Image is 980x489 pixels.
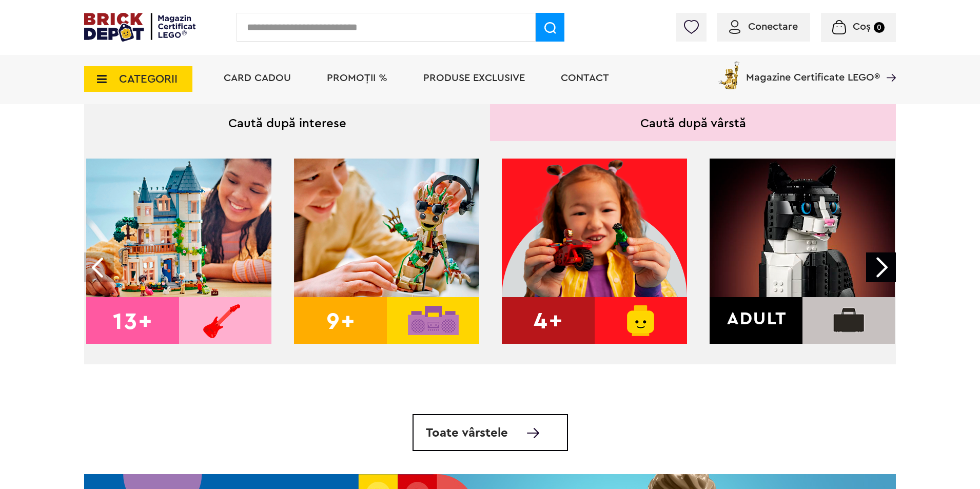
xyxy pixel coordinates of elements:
a: Produse exclusive [423,73,525,83]
span: CATEGORII [119,73,178,85]
span: Conectare [748,22,798,32]
a: Card Cadou [224,73,291,83]
img: 13+ [86,159,271,344]
div: Caută după vârstă [490,103,896,141]
a: Conectare [729,22,798,32]
img: 4+ [502,159,687,344]
a: Toate vârstele [413,414,568,451]
a: Contact [561,73,609,83]
img: Toate vârstele [527,428,539,438]
img: 9+ [294,159,479,344]
div: Caută după interese [84,103,490,141]
img: Adult [710,159,895,344]
span: Toate vârstele [426,427,508,439]
a: Magazine Certificate LEGO® [880,59,896,69]
span: Coș [853,22,871,32]
a: PROMOȚII % [327,73,387,83]
span: Magazine Certificate LEGO® [746,59,880,83]
small: 0 [874,22,885,33]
